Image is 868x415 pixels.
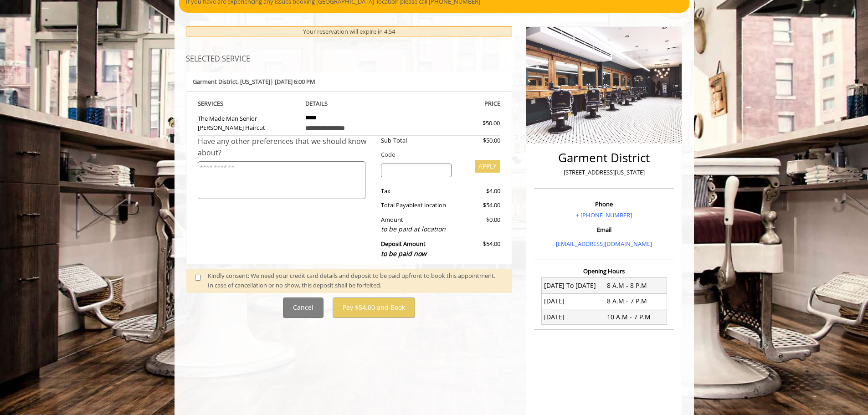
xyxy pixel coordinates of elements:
[220,99,223,108] span: S
[186,26,513,37] div: Your reservation will expire in 4:54
[450,118,500,128] div: $50.00
[333,297,415,318] button: Pay $54.00 and Book
[536,168,672,177] p: [STREET_ADDRESS][US_STATE]
[186,55,513,63] h3: SELECTED SERVICE
[381,240,426,258] b: Deposit Amount
[541,278,604,293] td: [DATE] To [DATE]
[475,160,500,173] button: APPLY
[541,309,604,325] td: [DATE]
[536,226,672,233] h3: Email
[193,77,315,86] b: Garment District | [DATE] 6:00 PM
[237,77,270,86] span: , [US_STATE]
[208,271,503,290] div: Kindly consent: We need your credit card details and deposit to be paid upfront to book this appo...
[536,201,672,207] h3: Phone
[536,151,672,164] h2: Garment District
[604,293,667,309] td: 8 A.M - 7 P.M
[576,211,632,219] a: + [PHONE_NUMBER]
[283,297,324,318] button: Cancel
[458,239,500,259] div: $54.00
[604,278,667,293] td: 8 A.M - 8 P.M
[417,201,446,209] span: at location
[458,215,500,235] div: $0.00
[298,98,400,109] th: DETAILS
[556,240,652,248] a: [EMAIL_ADDRESS][DOMAIN_NAME]
[458,200,500,210] div: $54.00
[541,293,604,309] td: [DATE]
[374,200,458,210] div: Total Payable
[381,249,426,258] span: to be paid now
[604,309,667,325] td: 10 A.M - 7 P.M
[458,136,500,145] div: $50.00
[458,186,500,196] div: $4.00
[374,150,500,159] div: Code
[400,98,501,109] th: PRICE
[374,215,458,235] div: Amount
[374,136,458,145] div: Sub-Total
[381,224,452,234] div: to be paid at location
[374,186,458,196] div: Tax
[198,109,299,136] td: The Made Man Senior [PERSON_NAME] Haircut
[534,268,674,274] h3: Opening Hours
[198,98,299,109] th: SERVICE
[198,136,375,159] div: Have any other preferences that we should know about?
